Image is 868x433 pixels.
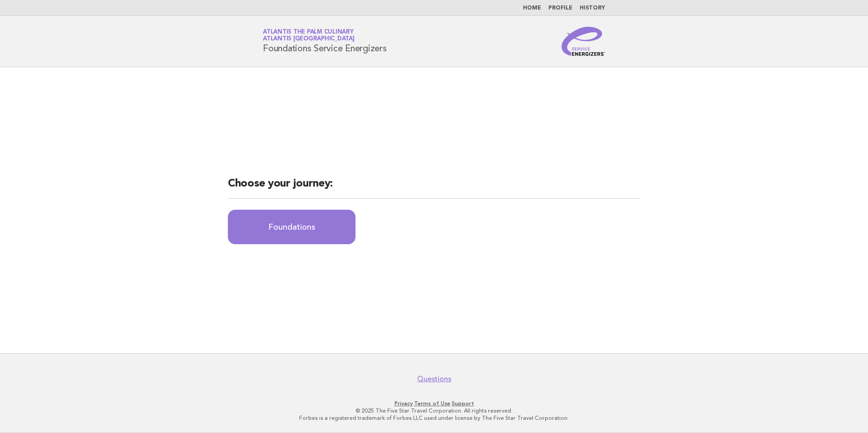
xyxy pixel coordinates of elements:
a: Atlantis The Palm CulinaryAtlantis [GEOGRAPHIC_DATA] [263,29,355,42]
span: Atlantis [GEOGRAPHIC_DATA] [263,36,355,42]
a: Home [523,5,541,11]
p: Forbes is a registered trademark of Forbes LLC used under license by The Five Star Travel Corpora... [156,414,712,422]
p: · · [156,400,712,407]
img: Service Energizers [562,27,605,56]
a: Terms of Use [414,400,450,407]
a: History [580,5,605,11]
a: Questions [417,374,451,384]
p: © 2025 The Five Star Travel Corporation. All rights reserved. [156,407,712,414]
h1: Foundations Service Energizers [263,30,387,53]
a: Support [452,400,474,407]
h2: Choose your journey: [228,177,640,199]
a: Foundations [228,210,355,244]
a: Profile [548,5,572,11]
a: Privacy [395,400,413,407]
